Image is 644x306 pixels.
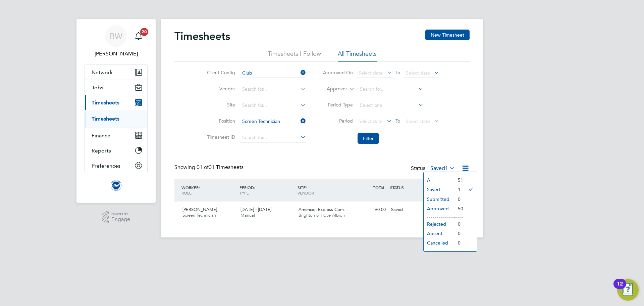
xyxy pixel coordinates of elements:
label: Client Config [205,70,235,76]
li: Absent [424,229,454,238]
span: Brighton & Hove Albion [299,212,345,218]
input: Search for... [240,69,306,78]
span: Finance [92,132,110,139]
li: 0 [454,194,463,204]
li: 1 [454,185,463,194]
label: Approver [317,86,347,92]
div: PERIOD [238,181,296,199]
div: Timesheets [85,110,147,128]
input: Search for... [240,101,306,110]
input: Select one [358,101,424,110]
span: TYPE [239,190,249,195]
li: 0 [454,229,463,238]
span: Becky Wallis [85,50,148,58]
li: All [424,175,454,185]
label: Site [205,102,235,108]
span: Timesheets [92,99,119,106]
span: Reports [92,147,111,154]
button: Jobs [85,80,147,95]
span: American Express Com… [299,207,348,212]
a: 20 [132,26,145,47]
div: STATUS [388,181,423,193]
div: 12 [617,284,623,293]
span: Select date [406,118,430,124]
label: Vendor [205,86,235,92]
span: [PERSON_NAME] [182,207,217,212]
li: Saved [424,185,454,194]
span: Manual [240,212,255,218]
label: Saved [430,165,455,172]
span: 20 [140,28,148,36]
label: Timesheet ID [205,134,235,140]
button: Finance [85,128,147,143]
li: Submitted [424,194,454,204]
span: BW [110,32,122,41]
span: To [393,117,402,125]
span: Preferences [92,163,120,169]
span: VENDOR [298,190,314,195]
li: 0 [454,219,463,229]
button: Filter [358,133,379,144]
button: Reports [85,143,147,158]
li: Approved [424,204,454,213]
span: / [199,185,200,190]
div: £0.00 [354,204,388,215]
input: Search for... [358,85,424,94]
span: To [393,68,402,77]
span: ROLE [181,190,192,195]
img: brightonandhovealbion-logo-retina.png [111,180,121,191]
a: Timesheets [92,116,119,122]
div: Saved [388,204,423,215]
span: Screen Technician [182,212,216,218]
h2: Timesheets [174,30,230,43]
span: 01 of [197,164,209,171]
li: Timesheets I Follow [268,50,321,62]
label: Position [205,118,235,124]
button: Preferences [85,158,147,173]
span: Powered by [111,211,130,217]
li: Rejected [424,219,454,229]
span: Select date [406,70,430,76]
button: Timesheets [85,95,147,110]
span: / [306,185,307,190]
span: TOTAL [373,185,385,190]
span: [DATE] - [DATE] [240,207,271,212]
span: Engage [111,217,130,222]
li: 51 [454,175,463,185]
span: Select date [359,118,383,124]
a: Go to home page [85,180,148,191]
span: / [254,185,255,190]
label: Approved On [323,70,353,76]
button: Network [85,65,147,80]
input: Search for... [240,117,306,126]
button: Open Resource Center, 12 new notifications [617,279,639,301]
li: 0 [454,238,463,248]
button: New Timesheet [425,30,470,40]
div: Showing [174,164,245,171]
label: Period [323,118,353,124]
li: All Timesheets [338,50,377,62]
input: Search for... [240,85,306,94]
span: Network [92,69,113,76]
a: BW[PERSON_NAME] [85,26,148,58]
span: Select date [359,70,383,76]
input: Search for... [240,133,306,142]
div: Status [411,164,456,173]
a: Powered byEngage [102,211,130,224]
nav: Main navigation [76,19,156,203]
span: 1 [445,165,448,172]
li: Cancelled [424,238,454,248]
li: 50 [454,204,463,213]
div: SITE [296,181,354,199]
span: Jobs [92,84,103,91]
span: 01 Timesheets [197,164,244,171]
div: WORKER [180,181,238,199]
label: Period Type [323,102,353,108]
